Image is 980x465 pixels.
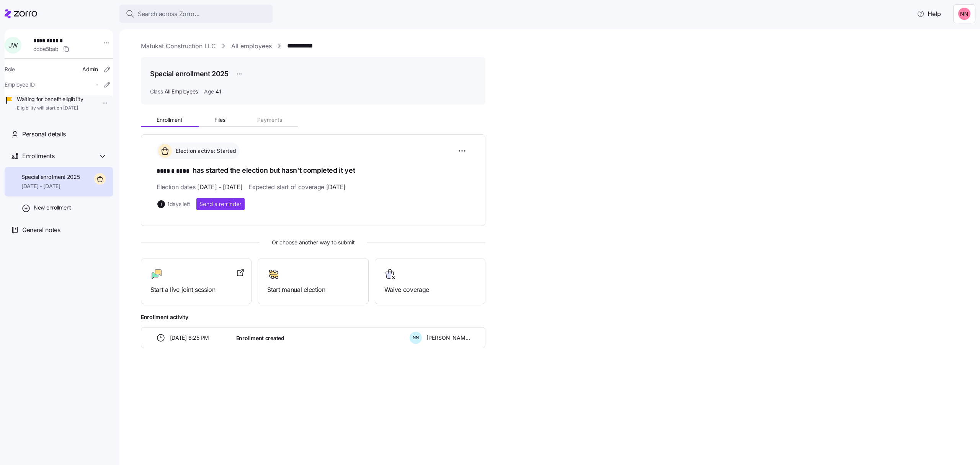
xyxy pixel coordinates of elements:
span: Help [917,9,941,18]
span: Start a live joint session [150,285,242,295]
span: N N [413,336,419,340]
button: Send a reminder [196,198,245,210]
span: [DATE] - [DATE] [21,182,80,190]
button: Help [911,6,947,21]
span: Send a reminder [199,200,242,208]
span: Employee ID [5,81,35,88]
span: [DATE] [326,182,346,192]
span: Search across Zorro... [138,9,200,19]
a: All employees [231,41,272,51]
span: 1 days left [167,200,190,208]
span: Election dates [157,182,242,192]
span: Payments [257,117,282,123]
span: [PERSON_NAME] [426,334,470,342]
span: Expected start of coverage [248,182,345,192]
span: J W [8,42,18,48]
span: Files [214,117,225,123]
span: Admin [82,65,98,73]
span: Class [150,88,163,95]
span: General notes [22,225,60,235]
h1: Special enrollment 2025 [150,69,229,79]
span: 41 [216,88,221,95]
h1: has started the election but hasn't completed it yet [157,165,470,176]
span: [DATE] - [DATE] [197,182,242,192]
span: Or choose another way to submit [141,238,485,247]
span: Role [5,65,15,73]
span: Enrollments [22,151,54,161]
span: Personal details [22,129,66,139]
span: Eligibility will start on [DATE] [17,105,83,111]
span: Waive coverage [384,285,476,295]
button: Search across Zorro... [119,5,273,23]
span: Waiting for benefit eligibility [17,95,83,103]
span: New enrollment [34,204,71,211]
span: Start manual election [267,285,359,295]
span: Enrollment created [236,334,284,342]
a: Matukat Construction LLC [141,41,216,51]
span: Enrollment [157,117,183,123]
span: [DATE] 6:25 PM [170,334,209,342]
span: - [96,81,98,88]
img: 37cb906d10cb440dd1cb011682786431 [958,8,970,20]
span: cdbe5bab [33,45,59,53]
span: Age [204,88,214,95]
span: All Employees [165,88,198,95]
span: Special enrollment 2025 [21,173,80,181]
span: Election active: Started [173,147,236,155]
span: Enrollment activity [141,313,485,321]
